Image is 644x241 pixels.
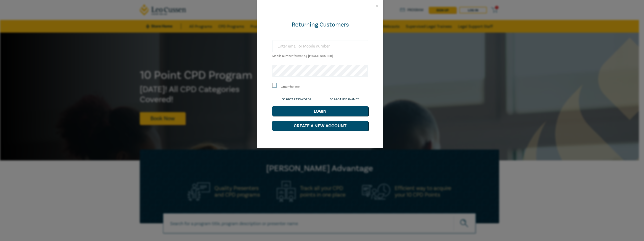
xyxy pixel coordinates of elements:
label: Remember me [280,85,300,89]
small: Mobile number format e.g [PHONE_NUMBER] [272,54,333,58]
div: Returning Customers [272,21,368,29]
a: Forgot Password? [282,98,311,101]
a: Forgot Username? [330,98,359,101]
button: Login [272,106,368,116]
input: Enter email or Mobile number [272,40,368,52]
button: Create a New Account [272,121,368,131]
button: Close [375,4,379,9]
